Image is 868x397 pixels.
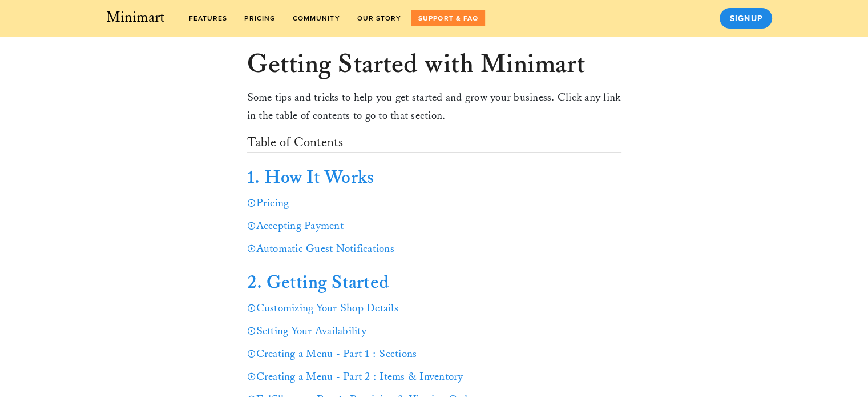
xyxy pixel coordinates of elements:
[247,370,463,383] a: Creating a Menu - Part 2 : Items & Inventory
[292,14,340,22] span: Community
[247,166,374,189] a: 1. How It Works
[349,10,409,26] a: Our Story
[244,14,276,22] span: Pricing
[247,219,344,232] a: Accepting Payment
[247,50,585,79] h1: Getting Started with Minimart
[729,14,763,23] span: Signup
[247,271,389,294] a: 2. Getting Started
[105,8,165,27] span: Minimart
[247,347,417,360] a: Creating a Menu - Part 1 : Sections
[188,14,228,22] span: features
[247,196,289,210] a: Pricing
[247,301,398,315] a: Customizing Your Shop Details
[356,14,401,22] span: Our Story
[96,7,174,27] a: Minimart
[418,14,478,22] span: Support & FAQ
[285,10,347,26] a: Community
[247,88,621,125] div: Some tips and tricks to help you get started and grow your business. Click any link in the table ...
[181,10,235,26] a: features
[237,10,282,26] a: Pricing
[247,324,366,338] a: Setting Your Availability
[247,242,394,255] a: Automatic Guest Notifications
[720,8,772,29] a: Signup
[247,134,621,152] h3: Table of Contents
[411,10,486,26] a: Support & FAQ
